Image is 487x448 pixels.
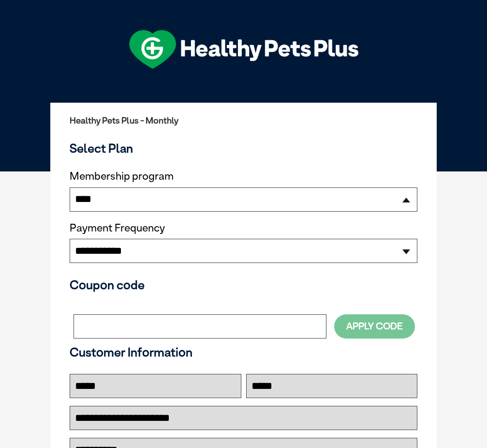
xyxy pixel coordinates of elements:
h3: Coupon code [70,278,417,292]
h2: Healthy Pets Plus - Monthly [70,116,417,125]
label: Payment Frequency [70,222,165,234]
img: hpp-logo-landscape-green-white.png [129,30,358,69]
button: Apply Code [334,314,415,338]
label: Membership program [70,170,417,183]
h3: Customer Information [70,345,417,359]
h3: Select Plan [70,141,417,155]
